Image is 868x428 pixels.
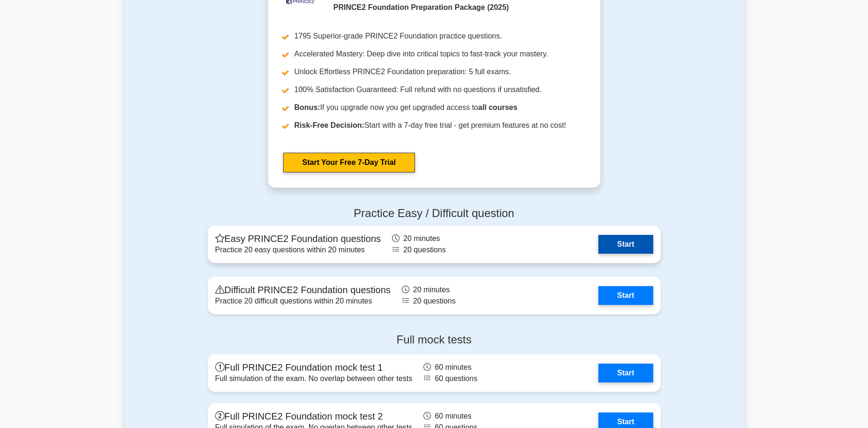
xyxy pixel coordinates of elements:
a: Start [598,364,653,382]
a: Start Your Free 7-Day Trial [283,153,415,172]
h4: Practice Easy / Difficult question [208,207,661,220]
h4: Full mock tests [208,333,661,347]
a: Start [598,235,653,254]
a: Start [598,286,653,305]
